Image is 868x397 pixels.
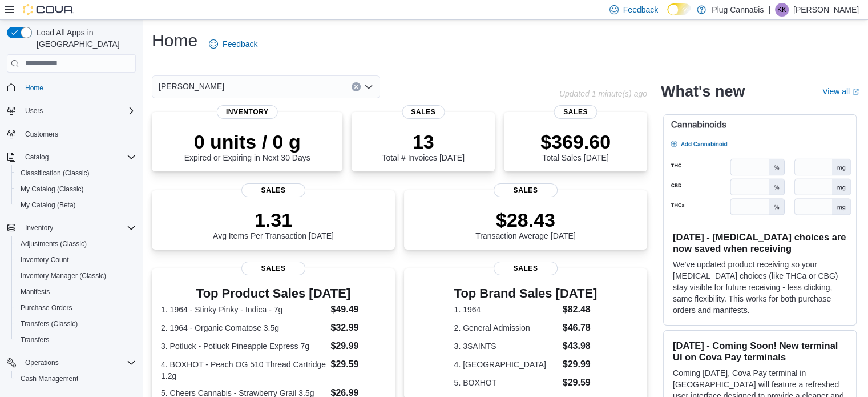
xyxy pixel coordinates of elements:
[25,223,53,232] span: Inventory
[768,3,770,17] p: |
[11,332,140,348] button: Transfers
[454,287,597,300] h3: Top Brand Sales [DATE]
[21,81,136,95] span: Home
[822,87,859,96] a: View allExternal link
[16,372,83,386] a: Cash Management
[559,89,647,98] p: Updated 1 minute(s) ago
[21,150,53,164] button: Catalog
[21,287,50,296] span: Manifests
[667,3,691,15] input: Dark Mode
[21,104,47,118] button: Users
[16,372,136,386] span: Cash Management
[673,231,847,254] h3: [DATE] - [MEDICAL_DATA] choices are now saved when receiving
[2,220,140,236] button: Inventory
[540,130,611,153] p: $369.60
[16,166,94,180] a: Classification (Classic)
[21,255,69,264] span: Inventory Count
[21,271,106,280] span: Inventory Manager (Classic)
[11,284,140,300] button: Manifests
[184,130,310,162] div: Expired or Expiring in Next 30 Days
[25,130,58,139] span: Customers
[540,130,611,162] div: Total Sales [DATE]
[16,198,80,212] a: My Catalog (Beta)
[161,340,326,352] dt: 3. Potluck - Potluck Pineapple Express 7g
[11,300,140,316] button: Purchase Orders
[21,374,78,383] span: Cash Management
[161,304,326,315] dt: 1. 1964 - Stinky Pinky - Indica - 7g
[21,104,136,118] span: Users
[21,335,49,344] span: Transfers
[364,82,373,91] button: Open list of options
[16,182,136,196] span: My Catalog (Classic)
[330,339,385,353] dd: $29.99
[16,317,82,331] a: Transfers (Classic)
[454,377,558,388] dt: 5. BOXHOT
[11,268,140,284] button: Inventory Manager (Classic)
[454,359,558,370] dt: 4. [GEOGRAPHIC_DATA]
[475,208,576,240] div: Transaction Average [DATE]
[21,221,58,235] button: Inventory
[161,359,326,382] dt: 4. BOXHOT - Peach OG 510 Thread Cartridge 1.2g
[494,183,558,197] span: Sales
[16,317,136,331] span: Transfers (Classic)
[11,252,140,268] button: Inventory Count
[213,208,334,240] div: Avg Items Per Transaction [DATE]
[217,105,278,119] span: Inventory
[11,197,140,213] button: My Catalog (Beta)
[673,340,847,363] h3: [DATE] - Coming Soon! New terminal UI on Cova Pay terminals
[241,183,305,197] span: Sales
[16,333,54,347] a: Transfers
[16,269,136,283] span: Inventory Manager (Classic)
[352,82,361,91] button: Clear input
[223,38,257,50] span: Feedback
[11,236,140,252] button: Adjustments (Classic)
[402,105,445,119] span: Sales
[494,262,558,275] span: Sales
[204,33,262,55] a: Feedback
[21,303,72,312] span: Purchase Orders
[161,287,386,300] h3: Top Product Sales [DATE]
[623,4,658,15] span: Feedback
[2,79,140,96] button: Home
[2,355,140,371] button: Operations
[32,27,136,50] span: Load All Apps in [GEOGRAPHIC_DATA]
[563,358,597,371] dd: $29.99
[667,15,668,16] span: Dark Mode
[775,3,789,17] div: Ketan Khetpal
[25,106,43,115] span: Users
[16,285,136,299] span: Manifests
[16,166,136,180] span: Classification (Classic)
[2,149,140,165] button: Catalog
[21,127,63,141] a: Customers
[554,105,597,119] span: Sales
[563,376,597,390] dd: $29.59
[454,322,558,334] dt: 2. General Admission
[16,198,136,212] span: My Catalog (Beta)
[21,356,136,370] span: Operations
[563,339,597,353] dd: $43.98
[673,259,847,316] p: We've updated product receiving so your [MEDICAL_DATA] choices (like THCa or CBG) stay visible fo...
[16,237,91,251] a: Adjustments (Classic)
[25,83,43,93] span: Home
[16,253,136,267] span: Inventory Count
[213,208,334,231] p: 1.31
[11,181,140,197] button: My Catalog (Classic)
[852,89,859,95] svg: External link
[563,303,597,316] dd: $82.48
[241,262,305,275] span: Sales
[16,333,136,347] span: Transfers
[25,153,49,162] span: Catalog
[11,371,140,387] button: Cash Management
[21,150,136,164] span: Catalog
[16,269,111,283] a: Inventory Manager (Classic)
[330,358,385,371] dd: $29.59
[21,185,84,194] span: My Catalog (Classic)
[661,82,745,101] h2: What's new
[712,3,764,17] p: Plug Canna6is
[21,319,78,328] span: Transfers (Classic)
[330,321,385,335] dd: $32.99
[159,79,224,93] span: [PERSON_NAME]
[21,356,63,370] button: Operations
[21,200,76,210] span: My Catalog (Beta)
[11,316,140,332] button: Transfers (Classic)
